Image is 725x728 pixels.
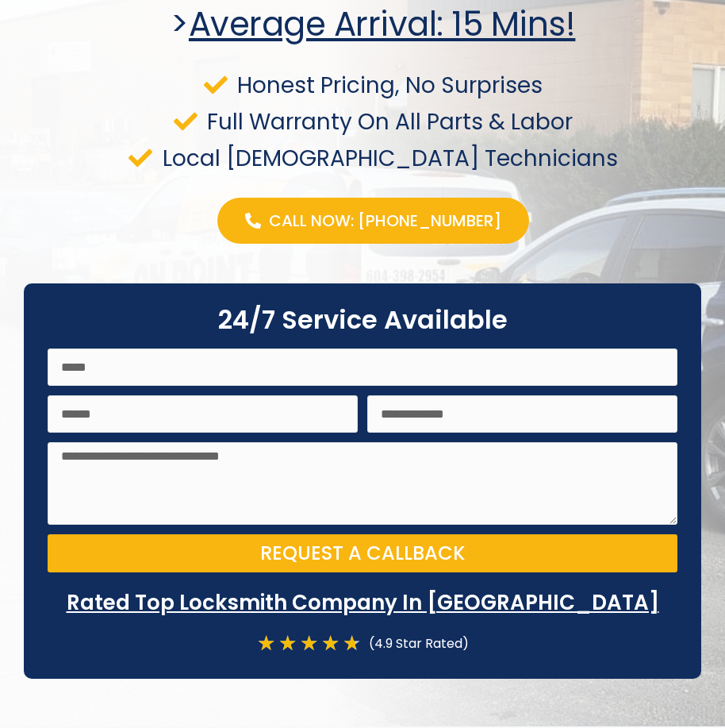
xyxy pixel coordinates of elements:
[257,633,275,654] i: ★
[159,148,618,169] span: Local [DEMOGRAPHIC_DATA] Technicians
[260,544,465,563] span: Request a Callback
[189,1,576,48] u: Average arrival: 15 Mins!
[300,633,318,654] i: ★
[217,198,529,244] a: Call Now: [PHONE_NUMBER]
[48,349,677,582] form: On Point Locksmith
[269,210,501,232] span: Call Now: [PHONE_NUMBER]
[48,307,677,333] h2: 24/7 Service Available
[48,588,677,617] p: Rated Top Locksmith Company In [GEOGRAPHIC_DATA]
[257,633,361,654] div: 4.7/5
[361,633,469,654] div: (4.9 Star Rated)
[343,633,361,654] i: ★
[278,633,297,654] i: ★
[29,8,717,41] h2: >
[321,633,339,654] i: ★
[233,75,543,96] span: Honest Pricing, No Surprises
[203,111,573,133] span: Full Warranty On All Parts & Labor
[48,534,677,572] button: Request a Callback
